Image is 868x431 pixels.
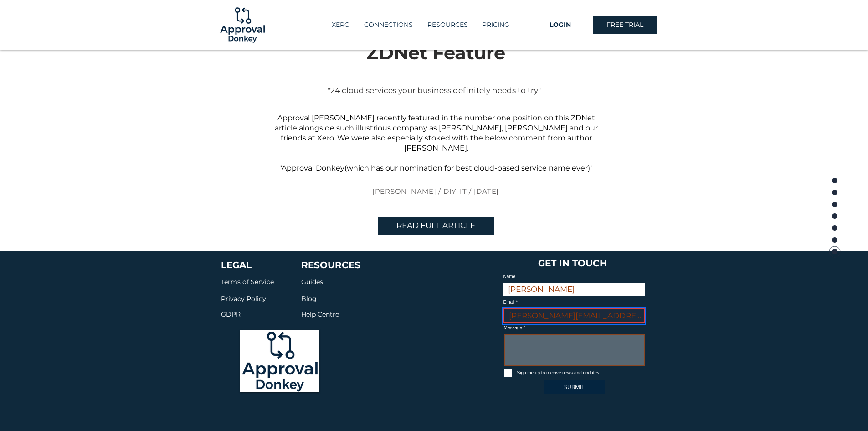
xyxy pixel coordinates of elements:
span: Sign me up to receive news and updates [517,370,600,375]
a: GDPR [221,308,241,319]
span: "24 cloud services your business definitely needs to try" [328,86,541,95]
span: SUBMIT [564,383,585,391]
span: ZDNet Feature [366,42,505,64]
span: Approval [PERSON_NAME] recently featured in the number one position on this ZDNet article alongsi... [275,114,598,152]
span: RESOURCES [301,260,360,270]
p: PRICING [478,17,514,32]
a: Guides [301,276,323,286]
span: FREE TRIAL [606,21,643,30]
a: LOGIN [528,16,593,34]
nav: Site [313,17,528,32]
span: Help Centre [301,310,339,318]
nav: Page [828,175,841,257]
span: GDPR [221,310,241,318]
img: Logo-01.png [218,0,267,50]
button: SUBMIT [544,380,605,394]
a: Help Centre [301,308,339,319]
label: Name [503,275,645,279]
a: PRICING [475,17,517,32]
span: Terms of Service [221,278,274,286]
img: Logo-01_edited.png [240,330,319,392]
a: Privacy Policy [221,293,266,303]
a: Approval Donkey [282,164,344,172]
a: READ FULL ARTICLE [378,217,494,235]
a: LEGAL [221,260,252,270]
a: Terms of Service [221,277,274,286]
span: [PERSON_NAME] / DIY-IT / [DATE] [372,187,499,196]
label: Message [504,326,645,330]
span: READ FULL ARTICLE [396,220,475,231]
p: RESOURCES [423,17,473,32]
p: XERO [327,17,354,32]
a: Blog [301,293,317,303]
p: CONNECTIONS [360,17,417,32]
span: GET IN TOUCH [538,258,607,269]
span: LOGIN [550,21,571,30]
span: Blog [301,295,317,303]
a: XERO [324,17,357,32]
a: CONNECTIONS [357,17,420,32]
label: Email [503,300,645,305]
span: " (which has our nomination for best cloud-based service name ever)" [279,164,593,172]
div: RESOURCES [420,17,475,32]
span: Guides [301,278,323,286]
span: Privacy Policy [221,295,266,303]
a: FREE TRIAL [593,16,657,34]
